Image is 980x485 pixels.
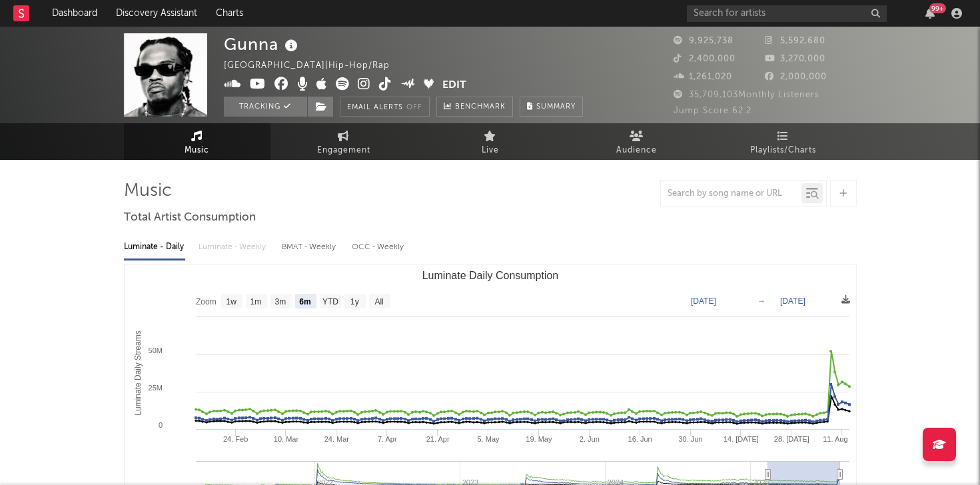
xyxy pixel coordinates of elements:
span: 5,592,680 [765,37,825,45]
text: 14. [DATE] [723,435,758,443]
text: 50M [148,346,162,354]
span: Playlists/Charts [750,143,816,159]
span: Summary [536,103,576,111]
a: Engagement [270,123,417,160]
div: BMAT - Weekly [282,236,338,258]
text: 2. Jun [579,435,599,443]
span: Total Artist Consumption [124,210,256,226]
div: [GEOGRAPHIC_DATA] | Hip-Hop/Rap [224,58,405,74]
a: Audience [564,123,710,160]
text: 25M [148,384,162,392]
span: 2,400,000 [674,55,735,63]
text: 0 [158,421,162,429]
div: Gunna [224,33,301,55]
a: Live [417,123,564,160]
button: 99+ [925,8,935,19]
a: Playlists/Charts [710,123,857,160]
text: 28. [DATE] [773,435,809,443]
span: Benchmark [455,99,506,115]
span: Jump Score: 62.2 [674,107,751,115]
text: 5. May [477,435,500,443]
button: Summary [520,97,583,117]
text: → [757,296,765,306]
button: Tracking [224,97,307,117]
text: 19. May [526,435,552,443]
text: 1m [250,297,261,306]
input: Search by song name or URL [661,189,801,199]
text: Luminate Daily Streams [133,330,142,415]
text: 24. Mar [324,435,349,443]
span: 3,270,000 [765,55,825,63]
span: 9,925,738 [674,37,734,45]
text: 11. Aug [823,435,847,443]
div: 99 + [929,3,946,13]
text: 3m [274,297,286,306]
text: Zoom [196,297,217,306]
span: 1,261,020 [674,73,732,81]
text: [DATE] [780,296,805,306]
a: Benchmark [436,97,513,117]
button: Edit [442,77,466,94]
text: All [374,297,383,306]
text: 30. Jun [678,435,702,443]
button: Email AlertsOff [340,97,430,117]
span: Live [482,143,499,159]
span: Music [185,143,209,159]
text: 10. Mar [273,435,298,443]
text: 21. Apr [426,435,449,443]
text: Luminate Daily Consumption [422,270,558,281]
text: YTD [322,297,338,306]
text: 16. Jun [628,435,652,443]
div: Luminate - Daily [124,236,185,258]
input: Search for artists [687,5,887,22]
text: 1w [226,297,237,306]
text: [DATE] [691,296,716,306]
span: Engagement [317,143,370,159]
span: Audience [616,143,657,159]
text: 6m [299,297,310,306]
text: 24. Feb [223,435,247,443]
span: 2,000,000 [765,73,827,81]
em: Off [406,104,422,111]
a: Music [124,123,270,160]
text: 1y [350,297,359,306]
span: 35,709,103 Monthly Listeners [674,91,819,99]
text: 7. Apr [377,435,396,443]
div: OCC - Weekly [352,236,405,258]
